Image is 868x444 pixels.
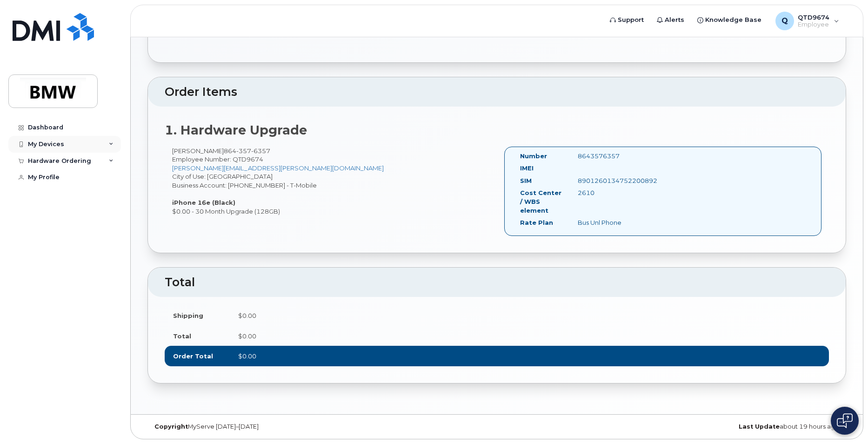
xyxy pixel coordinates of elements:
[147,423,381,431] div: MyServe [DATE]–[DATE]
[172,199,235,206] strong: iPhone 16e (Black)
[571,176,651,185] div: 8901260134752200892
[173,352,213,361] label: Order Total
[613,423,846,431] div: about 19 hours ago
[705,15,761,25] span: Knowledge Base
[520,152,547,161] label: Number
[769,12,846,30] div: QTD9674
[520,164,534,173] label: IMEI
[238,332,256,340] span: $0.00
[172,155,263,163] span: Employee Number: QTD9674
[571,218,651,227] div: Bus Unl Phone
[173,311,203,320] label: Shipping
[691,11,768,29] a: Knowledge Base
[172,164,384,172] a: [PERSON_NAME][EMAIL_ADDRESS][PERSON_NAME][DOMAIN_NAME]
[165,122,307,138] strong: 1. Hardware Upgrade
[618,15,644,25] span: Support
[571,152,651,161] div: 8643576357
[603,11,650,29] a: Support
[251,147,270,155] span: 6357
[798,13,829,21] span: QTD9674
[739,423,780,430] strong: Last Update
[165,147,497,216] div: [PERSON_NAME] City of Use: [GEOGRAPHIC_DATA] Business Account: [PHONE_NUMBER] - T-Mobile $0.00 - ...
[165,276,829,289] h2: Total
[520,188,564,215] label: Cost Center / WBS element
[165,86,829,99] h2: Order Items
[781,15,788,27] span: Q
[571,188,651,197] div: 2610
[520,176,532,185] label: SIM
[837,413,853,428] img: Open chat
[224,147,270,155] span: 864
[650,11,691,29] a: Alerts
[238,352,256,360] span: $0.00
[665,15,684,25] span: Alerts
[154,423,188,430] strong: Copyright
[236,147,251,155] span: 357
[173,332,191,341] label: Total
[520,218,553,227] label: Rate Plan
[238,312,256,319] span: $0.00
[798,21,829,28] span: Employee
